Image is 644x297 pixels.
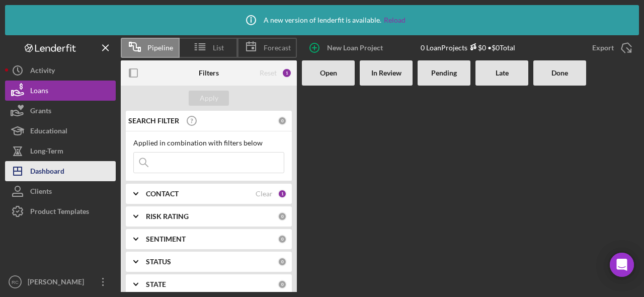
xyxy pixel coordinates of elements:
div: Product Templates [30,201,89,224]
button: Long-Term [5,141,116,161]
button: Clients [5,181,116,201]
div: Open Intercom Messenger [610,253,634,277]
div: 0 [278,116,287,125]
span: List [213,44,224,52]
div: 0 Loan Projects • $0 Total [421,43,515,52]
div: [PERSON_NAME] [25,272,91,294]
div: A new version of lenderfit is available. [238,8,406,33]
b: Late [496,69,509,77]
button: Activity [5,60,116,81]
span: Forecast [264,44,291,52]
div: Applied in combination with filters below [133,139,284,147]
div: Educational [30,121,67,143]
div: Reset [260,69,277,77]
button: Apply [189,91,229,106]
button: Loans [5,81,116,101]
div: 0 [278,235,287,244]
b: SENTIMENT [146,235,186,243]
div: 0 [278,257,287,266]
div: Activity [30,60,55,83]
div: Apply [200,91,218,106]
b: RISK RATING [146,212,189,220]
span: Pipeline [147,44,173,52]
div: 0 [278,212,287,221]
div: 1 [282,68,292,78]
text: RC [12,279,19,285]
div: 0 [278,280,287,289]
button: RC[PERSON_NAME] [5,272,116,292]
button: Product Templates [5,201,116,221]
button: Educational [5,121,116,141]
div: Dashboard [30,161,64,184]
div: Export [592,38,614,58]
button: New Loan Project [302,38,393,58]
b: Open [320,69,337,77]
button: Grants [5,101,116,121]
b: In Review [371,69,401,77]
b: STATUS [146,258,171,266]
div: New Loan Project [327,38,383,58]
b: STATE [146,280,166,288]
div: $0 [467,43,486,52]
b: Filters [199,69,219,77]
b: Pending [431,69,457,77]
div: Clients [30,181,52,204]
b: Done [551,69,568,77]
div: 1 [278,189,287,198]
a: Reload [384,16,406,24]
button: Dashboard [5,161,116,181]
b: SEARCH FILTER [128,117,179,125]
div: Loans [30,81,48,103]
button: Export [582,38,639,58]
div: Long-Term [30,141,63,164]
div: Grants [30,101,51,123]
b: CONTACT [146,190,179,198]
div: Clear [256,190,273,198]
